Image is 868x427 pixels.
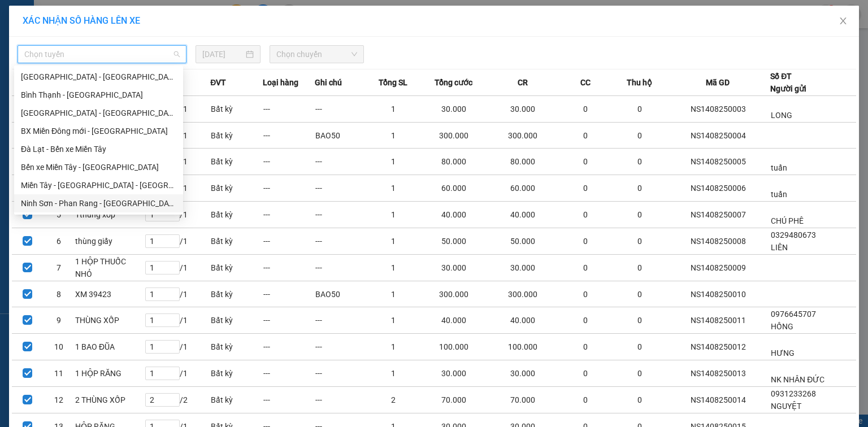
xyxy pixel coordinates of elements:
td: NS1408250013 [666,360,770,387]
td: / 1 [145,228,210,255]
td: 1 HỘP RĂNG [75,360,145,387]
td: 1 [367,281,419,307]
td: 2 THÙNG XỐP [75,387,145,413]
td: 0 [557,281,614,307]
td: 1 HỘP THUỐC NHỎ [75,255,145,281]
td: 1 [367,255,419,281]
span: NGUYỆT [771,402,801,411]
span: HƯNG [771,348,795,358]
span: LIÊN [771,243,788,252]
td: NS1408250008 [666,228,770,255]
td: --- [315,202,367,228]
td: Bất kỳ [210,255,262,281]
td: --- [315,149,367,175]
td: / 1 [145,281,210,307]
td: 0 [614,202,666,228]
td: 1 [367,96,419,123]
td: 1 [367,228,419,255]
span: ĐVT [210,76,226,89]
td: 30.000 [419,96,488,123]
div: Miền Tây - [GEOGRAPHIC_DATA] - [GEOGRAPHIC_DATA] [21,179,176,191]
td: 1 [367,307,419,334]
td: 1 [367,175,419,202]
td: --- [263,307,315,334]
span: 0976645707 [771,310,816,319]
td: Bất kỳ [210,202,262,228]
span: Thu hộ [627,76,652,89]
td: --- [263,334,315,360]
td: Bất kỳ [210,334,262,360]
td: 100.000 [419,334,488,360]
td: --- [315,96,367,123]
td: 11 [43,360,74,387]
span: tuấn [771,163,787,172]
td: 70.000 [419,387,488,413]
td: 40.000 [488,202,557,228]
td: Bất kỳ [210,123,262,149]
td: 0 [557,175,614,202]
td: 10 [43,334,74,360]
div: Miền Tây - Phan Rang - Ninh Sơn [14,176,183,194]
td: 0 [557,149,614,175]
td: 8 [43,281,74,307]
span: Tổng cước [435,76,472,89]
div: BX Miền Đông mới - Đà Lạt [14,122,183,140]
td: 80.000 [419,149,488,175]
td: THÙNG XỐP [75,307,145,334]
td: 0 [614,334,666,360]
td: --- [263,360,315,387]
td: --- [315,228,367,255]
td: NS1408250004 [666,123,770,149]
div: Số ĐT Người gửi [770,70,806,95]
td: 6 [43,228,74,255]
span: Chọn chuyến [276,46,358,63]
td: Bất kỳ [210,307,262,334]
input: 14/08/2025 [202,48,244,60]
td: 0 [557,334,614,360]
td: --- [263,123,315,149]
td: 0 [614,255,666,281]
td: 0 [614,123,666,149]
span: XÁC NHẬN SỐ HÀNG LÊN XE [23,15,140,26]
span: 0931233268 [771,389,816,398]
span: CR [518,76,528,89]
td: / 1 [145,202,210,228]
span: Chọn tuyến [24,46,180,63]
td: Bất kỳ [210,281,262,307]
span: Mã GD [706,76,730,89]
div: Ninh Sơn - Phan Rang - Miền Tây [14,194,183,212]
td: 50.000 [419,228,488,255]
span: NK NHÂN ĐỨC [771,375,824,384]
div: Đà Lạt - Bến xe Miền Tây [14,140,183,158]
td: / 1 [145,255,210,281]
td: 0 [614,175,666,202]
td: 300.000 [488,123,557,149]
td: 300.000 [419,281,488,307]
td: --- [315,387,367,413]
div: Đà Lạt - Bến xe Miền Tây [21,143,176,155]
td: NS1408250007 [666,202,770,228]
td: --- [263,228,315,255]
td: --- [315,360,367,387]
td: 2 [367,387,419,413]
td: NS1408250009 [666,255,770,281]
td: 0 [614,387,666,413]
div: Bến xe Miền Tây - Đà Lạt [14,158,183,176]
td: 9 [43,307,74,334]
td: --- [315,175,367,202]
td: 60.000 [419,175,488,202]
td: 0 [614,281,666,307]
div: Đà Lạt - Quận 5 (Cao Tốc) [14,68,183,86]
td: Bất kỳ [210,360,262,387]
button: Close [827,6,859,37]
td: BAO50 [315,281,367,307]
td: 7 [43,255,74,281]
div: Ninh Sơn - Phan Rang - [GEOGRAPHIC_DATA] [21,197,176,210]
td: 0 [614,360,666,387]
td: 30.000 [488,96,557,123]
span: Loại hàng [263,76,298,89]
td: 1 BAO ĐŨA [75,334,145,360]
span: CC [580,76,591,89]
td: 0 [557,255,614,281]
td: --- [315,255,367,281]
